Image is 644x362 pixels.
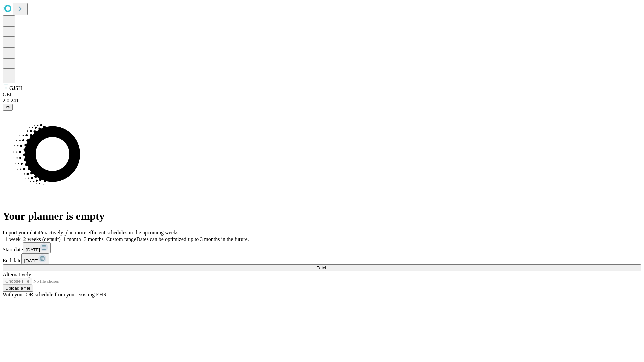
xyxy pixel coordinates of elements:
div: 2.0.241 [3,98,641,104]
button: [DATE] [21,253,49,264]
button: Fetch [3,264,641,271]
h1: Your planner is empty [3,210,641,222]
span: GJSH [9,85,22,91]
span: @ [5,105,10,110]
button: Upload a file [3,285,33,292]
button: [DATE] [23,242,51,253]
span: Proactively plan more efficient schedules in the upcoming weeks. [39,230,180,235]
span: Dates can be optimized up to 3 months in the future. [136,236,249,242]
span: 2 weeks (default) [23,236,61,242]
span: Fetch [316,265,327,270]
span: With your OR schedule from your existing EHR [3,292,107,297]
span: Import your data [3,230,39,235]
div: End date [3,253,641,264]
span: [DATE] [26,247,40,252]
div: Start date [3,242,641,253]
span: 1 week [5,236,21,242]
span: [DATE] [24,258,38,263]
span: 3 months [84,236,104,242]
span: Custom range [106,236,136,242]
button: @ [3,104,13,111]
div: GEI [3,92,641,98]
span: Alternatively [3,271,31,277]
span: 1 month [63,236,81,242]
